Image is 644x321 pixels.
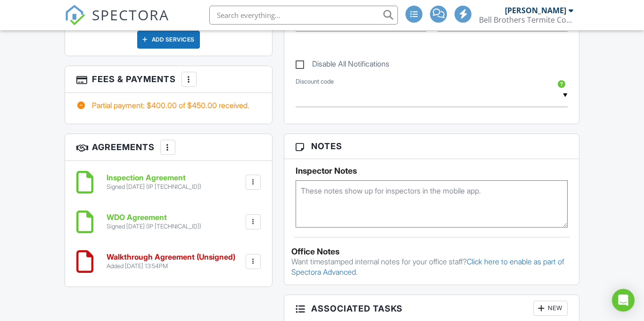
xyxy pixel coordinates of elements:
[107,213,201,230] a: WDO Agreement Signed [DATE] (IP [TECHNICAL_ID])
[291,256,572,278] p: Want timestamped internal notes for your office staff?
[107,253,235,270] a: Walkthrough Agreement (Unsigned) Added [DATE] 13:54PM
[107,183,201,191] div: Signed [DATE] (IP [TECHNICAL_ID])
[296,59,389,71] label: Disable All Notifications
[65,13,169,33] a: SPECTORA
[107,223,201,230] div: Signed [DATE] (IP [TECHNICAL_ID])
[107,174,201,182] h6: Inspection Agreement
[92,5,169,25] span: SPECTORA
[284,134,579,159] h3: Notes
[137,31,200,49] div: Add Services
[291,257,564,277] a: Click here to enable as part of Spectora Advanced.
[209,6,398,25] input: Search everything...
[533,301,568,316] div: New
[107,253,235,262] h6: Walkthrough Agreement (Unsigned)
[65,66,272,93] h3: Fees & Payments
[612,289,635,312] div: Open Intercom Messenger
[65,5,85,25] img: The Best Home Inspection Software - Spectora
[291,247,572,256] div: Office Notes
[296,166,568,176] h5: Inspector Notes
[296,77,334,86] label: Discount code
[107,213,201,222] h6: WDO Agreement
[479,15,573,25] div: Bell Brothers Termite Control, LLC.
[311,302,403,315] span: Associated Tasks
[107,262,235,270] div: Added [DATE] 13:54PM
[107,174,201,190] a: Inspection Agreement Signed [DATE] (IP [TECHNICAL_ID])
[65,134,272,161] h3: Agreements
[505,6,566,15] div: [PERSON_NAME]
[76,100,261,110] div: Partial payment: $400.00 of $450.00 received.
